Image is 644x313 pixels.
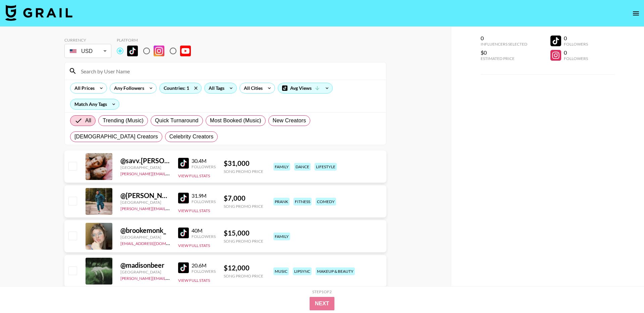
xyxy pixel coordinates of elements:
[294,163,311,171] div: dance
[85,117,91,125] span: All
[192,227,216,234] div: 40M
[120,205,220,211] a: [PERSON_NAME][EMAIL_ADDRESS][DOMAIN_NAME]
[5,5,72,21] img: Grail Talent
[205,83,226,93] div: All Tags
[120,200,170,205] div: [GEOGRAPHIC_DATA]
[481,56,527,61] div: Estimated Price
[154,46,164,56] img: Instagram
[117,38,196,43] div: Platform
[178,262,189,273] img: TikTok
[224,273,263,278] div: Song Promo Price
[192,269,216,274] div: Followers
[178,228,189,238] img: TikTok
[178,208,210,213] button: View Full Stats
[120,191,170,200] div: @ [PERSON_NAME].[PERSON_NAME]
[120,274,220,281] a: [PERSON_NAME][EMAIL_ADDRESS][DOMAIN_NAME]
[178,243,210,248] button: View Full Stats
[178,278,210,283] button: View Full Stats
[64,38,111,43] div: Currency
[564,56,588,61] div: Followers
[273,117,306,125] span: New Creators
[192,234,216,239] div: Followers
[120,269,170,274] div: [GEOGRAPHIC_DATA]
[178,173,210,178] button: View Full Stats
[160,83,201,93] div: Countries: 1
[70,83,96,93] div: All Prices
[224,204,263,209] div: Song Promo Price
[169,133,214,141] span: Celebrity Creators
[293,267,312,275] div: lipsync
[180,46,191,56] img: YouTube
[278,83,332,93] div: Avg Views
[120,235,170,240] div: [GEOGRAPHIC_DATA]
[192,164,216,169] div: Followers
[273,267,289,275] div: music
[192,192,216,199] div: 31.9M
[210,117,261,125] span: Most Booked (Music)
[316,267,355,275] div: makeup & beauty
[564,42,588,47] div: Followers
[316,198,336,205] div: comedy
[293,198,312,205] div: fitness
[192,199,216,204] div: Followers
[120,170,220,176] a: [PERSON_NAME][EMAIL_ADDRESS][DOMAIN_NAME]
[74,133,158,141] span: [DEMOGRAPHIC_DATA] Creators
[481,49,527,56] div: $0
[120,261,170,269] div: @ madisonbeer
[610,279,636,305] iframe: Drift Widget Chat Controller
[178,158,189,169] img: TikTok
[564,35,588,42] div: 0
[192,262,216,269] div: 20.6M
[273,198,289,205] div: prank
[192,158,216,164] div: 30.4M
[110,83,146,93] div: Any Followers
[77,66,382,76] input: Search by User Name
[224,239,263,244] div: Song Promo Price
[564,49,588,56] div: 0
[120,226,170,235] div: @ brookemonk_
[312,289,332,294] div: Step 1 of 2
[120,156,170,165] div: @ savv.[PERSON_NAME]
[103,117,144,125] span: Trending (Music)
[629,7,643,20] button: open drawer
[481,42,527,47] div: Influencers Selected
[315,163,337,171] div: lifestyle
[224,194,263,202] div: $ 7,000
[224,229,263,237] div: $ 15,000
[70,99,119,109] div: Match Any Tags
[481,35,527,42] div: 0
[66,45,110,57] div: USD
[273,163,290,171] div: family
[240,83,264,93] div: All Cities
[273,233,290,240] div: family
[178,193,189,203] img: TikTok
[155,117,199,125] span: Quick Turnaround
[127,46,138,56] img: TikTok
[224,264,263,272] div: $ 12,000
[224,169,263,174] div: Song Promo Price
[310,297,335,310] button: Next
[224,159,263,168] div: $ 31,000
[120,165,170,170] div: [GEOGRAPHIC_DATA]
[120,240,188,246] a: [EMAIL_ADDRESS][DOMAIN_NAME]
